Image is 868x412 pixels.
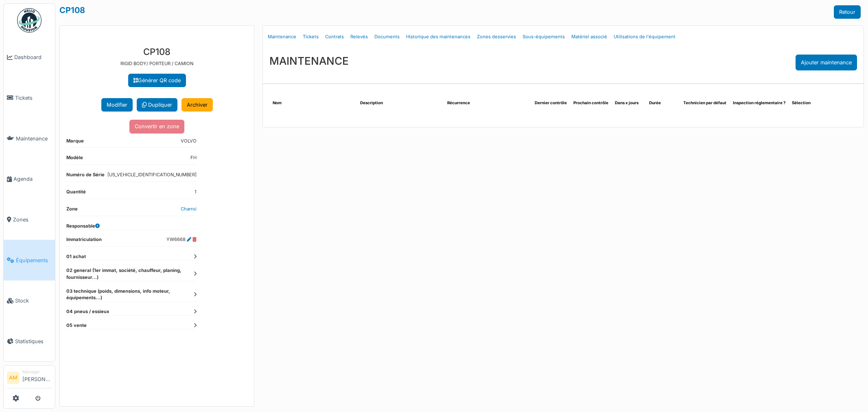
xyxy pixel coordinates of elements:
[59,5,85,15] a: CP108
[66,46,247,57] h3: CP108
[15,297,52,305] span: Stock
[13,216,52,224] span: Zones
[137,98,177,112] a: Dupliquer
[357,97,444,110] th: Description
[66,308,197,315] dt: 04 pneus / essieux
[181,206,197,212] a: Charroi
[371,27,403,46] a: Documents
[300,27,322,46] a: Tickets
[4,118,55,159] a: Maintenance
[444,97,531,110] th: Récurrence
[66,236,102,246] dt: Immatriculation
[195,188,197,195] dd: 1
[13,175,52,183] span: Agenda
[4,159,55,199] a: Agenda
[66,154,83,164] dt: Modèle
[16,135,52,142] span: Maintenance
[730,97,789,110] th: Inspection réglementaire ?
[789,97,823,110] th: Sélection
[612,97,646,110] th: Dans x jours
[4,37,55,78] a: Dashboard
[66,253,197,260] dt: 01 achat
[107,171,197,178] dd: [US_VEHICLE_IDENTIFICATION_NUMBER]
[7,369,52,388] a: AM Manager[PERSON_NAME]
[347,27,371,46] a: Relevés
[519,27,568,46] a: Sous-équipements
[22,369,52,386] li: [PERSON_NAME]
[269,55,349,67] h3: MAINTENANCE
[181,98,213,112] a: Archiver
[646,97,680,110] th: Durée
[4,78,55,118] a: Tickets
[128,74,186,87] a: Générer QR code
[531,97,570,110] th: Dernier contrôle
[474,27,519,46] a: Zones desservies
[796,55,857,70] div: Ajouter maintenance
[265,27,300,46] a: Maintenance
[66,322,197,329] dt: 05 vente
[403,27,474,46] a: Historique des maintenances
[14,53,52,61] span: Dashboard
[66,138,84,148] dt: Marque
[66,171,105,182] dt: Numéro de Série
[680,97,730,110] th: Technicien par défaut
[269,97,357,110] th: Nom
[66,206,78,216] dt: Zone
[101,98,133,112] button: Modifier
[66,223,100,230] dt: Responsable
[568,27,610,46] a: Matériel associé
[4,199,55,240] a: Zones
[166,236,197,243] dd: YW6668
[15,337,52,345] span: Statistiques
[4,321,55,362] a: Statistiques
[17,8,42,33] img: Badge_color-CXgf-gQk.svg
[181,138,197,145] dd: VOLVO
[66,288,197,302] dt: 03 technique (poids, dimensions, info moteur, équipements...)
[610,27,679,46] a: Utilisations de l'équipement
[22,369,52,375] div: Manager
[834,5,861,19] a: Retour
[570,97,612,110] th: Prochain contrôle
[66,267,197,281] dt: 02 general (1er immat, société, chauffeur, planing, fournisseur...)
[15,94,52,102] span: Tickets
[66,188,86,199] dt: Quantité
[322,27,347,46] a: Contrats
[7,372,19,384] li: AM
[4,281,55,321] a: Stock
[66,60,247,67] p: RIGID BODY/ PORTEUR / CAMION
[16,256,52,264] span: Équipements
[4,240,55,281] a: Équipements
[190,154,197,161] dd: FH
